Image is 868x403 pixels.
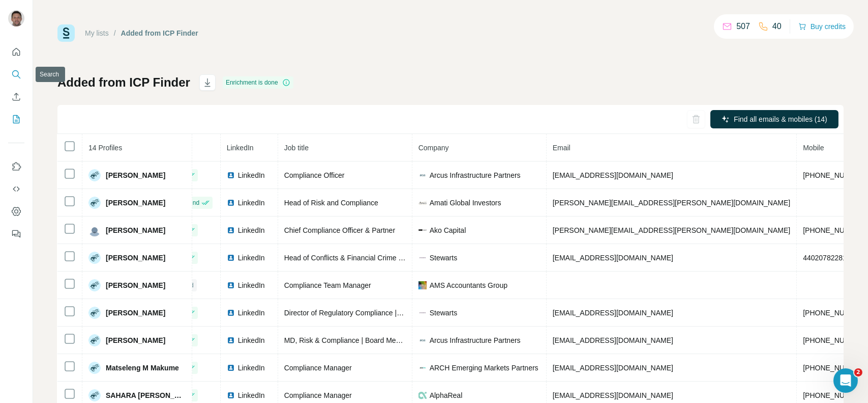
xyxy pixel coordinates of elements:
span: LinkedIn [238,335,265,345]
span: LinkedIn [238,253,265,263]
span: [PHONE_NUMBER] [803,171,867,179]
img: LinkedIn logo [227,199,235,207]
span: [PERSON_NAME] [106,198,165,208]
span: Ako Capital [430,225,466,235]
span: ARCH Emerging Markets Partners [430,363,538,373]
span: [EMAIL_ADDRESS][DOMAIN_NAME] [553,254,673,262]
span: LinkedIn [238,363,265,373]
div: All services are online [21,202,183,213]
span: Chief Compliance Officer & Partner [284,226,395,234]
img: Avatar [88,307,101,319]
button: Dashboard [8,202,24,221]
button: Feedback [8,225,24,243]
span: Help [119,335,135,342]
span: Compliance Manager [284,391,352,399]
button: View status page [21,217,183,237]
div: Added from ICP Finder [121,28,198,38]
span: News [168,335,188,342]
span: Matseleng M Makume [106,363,179,373]
img: Avatar [88,362,101,374]
h1: Added from ICP Finder [57,74,190,91]
span: [PHONE_NUMBER] [803,309,867,317]
div: Enrichment is done [223,76,293,89]
button: My lists [8,110,24,128]
span: LinkedIn [238,170,265,180]
span: LinkedIn [238,198,265,208]
span: [EMAIL_ADDRESS][DOMAIN_NAME] [553,364,673,372]
span: AlphaReal [430,390,463,400]
button: Search [8,65,24,84]
img: Profile image for Aurélie [119,16,139,37]
div: Ask a question [21,259,170,270]
span: [PERSON_NAME] [106,335,165,345]
span: Home [14,335,37,342]
span: Compliance Team Manager [284,281,371,289]
img: Avatar [88,279,101,291]
iframe: Intercom live chat [833,368,858,393]
span: Find all emails & mobiles (14) [734,114,827,124]
img: Avatar [88,224,101,236]
h2: Status Surfe [21,163,183,174]
img: Avatar [88,169,101,181]
button: Help [102,309,153,350]
img: company-logo [418,364,427,372]
img: Avatar [88,252,101,264]
span: [PHONE_NUMBER] [803,364,867,372]
img: Avatar [88,334,101,346]
img: LinkedIn logo [227,171,235,179]
img: Avatar [8,10,24,26]
img: LinkedIn logo [227,309,235,317]
li: / [114,28,116,38]
img: logo [20,19,30,36]
img: Avatar [88,389,101,401]
span: Arcus Infrastructure Partners [430,170,521,180]
a: My lists [85,29,109,37]
img: LinkedIn logo [227,254,235,262]
span: LinkedIn [238,225,265,235]
img: company-logo [418,199,427,207]
span: [EMAIL_ADDRESS][DOMAIN_NAME] [553,391,673,399]
span: [PHONE_NUMBER] [803,391,867,399]
span: MD, Risk & Compliance | Board Member of Arcus European Investment Manager Netherlands B.V. [284,336,595,344]
button: Find all emails & mobiles (14) [710,110,839,128]
img: LinkedIn logo [227,364,235,372]
img: LinkedIn logo [227,226,235,234]
img: company-logo [418,281,427,289]
img: Avatar [88,197,101,209]
div: AI Agent and team can help [21,270,170,280]
span: [PERSON_NAME][EMAIL_ADDRESS][PERSON_NAME][DOMAIN_NAME] [553,226,791,234]
span: [PERSON_NAME] [106,308,165,318]
button: Use Surfe on LinkedIn [8,157,24,176]
span: [PERSON_NAME] [106,253,165,263]
img: company-logo [418,336,427,344]
p: How can we help? [20,124,183,142]
span: LinkedIn [238,308,265,318]
span: Amati Global Investors [430,198,501,208]
span: [PERSON_NAME] [106,225,165,235]
span: LinkedIn [238,390,265,400]
span: AMS Accountants Group [430,280,507,290]
p: 507 [736,20,750,33]
img: company-logo [418,254,427,262]
p: Hi [EMAIL_ADDRESS][DOMAIN_NAME] 👋 [20,72,183,124]
span: [PERSON_NAME] [106,280,165,290]
img: company-logo [418,226,427,234]
span: Head of Conflicts & Financial Crime Compliance, MLRO [284,254,461,262]
div: Profile image for Miranda [138,16,159,37]
img: LinkedIn logo [227,336,235,344]
span: LinkedIn [227,144,254,152]
span: Compliance Officer [284,171,345,179]
span: LinkedIn [238,280,265,290]
span: Job title [284,144,309,152]
span: 2 [854,368,862,377]
span: Stewarts [430,308,457,318]
span: Messages [59,335,94,342]
img: New Surfe features! [11,294,193,366]
span: Head of Risk and Compliance [284,199,378,207]
button: Use Surfe API [8,180,24,198]
img: Surfe Logo [57,24,75,42]
span: [EMAIL_ADDRESS][DOMAIN_NAME] [553,171,673,179]
span: [EMAIL_ADDRESS][DOMAIN_NAME] [553,309,673,317]
span: Arcus Infrastructure Partners [430,335,521,345]
p: 40 [772,20,782,33]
